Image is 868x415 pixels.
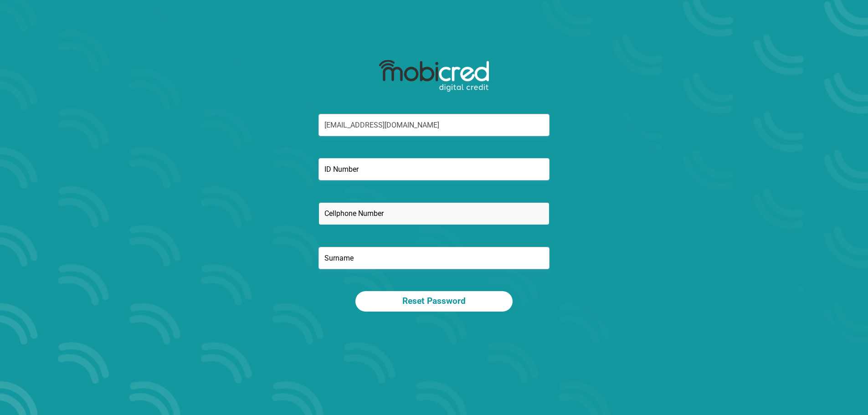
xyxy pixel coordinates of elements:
input: Cellphone Number [318,202,550,225]
keeper-lock: Open Keeper Popup [533,120,544,131]
input: Email [318,114,550,136]
input: ID Number [318,158,550,180]
button: Reset Password [355,291,513,312]
input: Surname [318,247,550,269]
img: mobicred logo [379,60,489,92]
